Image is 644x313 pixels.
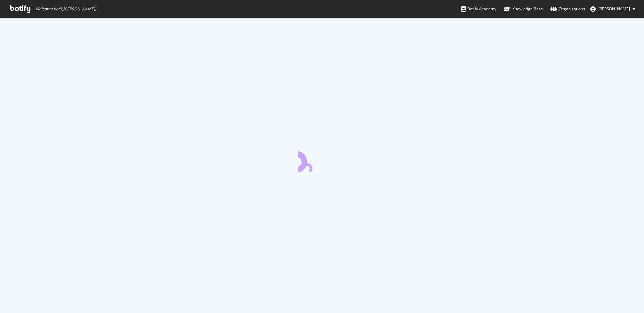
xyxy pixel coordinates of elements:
[504,6,543,12] div: Knowledge Base
[598,6,630,12] span: Chris Pitcher
[585,4,641,14] button: [PERSON_NAME]
[298,148,346,172] div: animation
[550,6,585,12] div: Organizations
[35,6,96,12] span: Welcome back, [PERSON_NAME] !
[461,6,496,12] div: Botify Academy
